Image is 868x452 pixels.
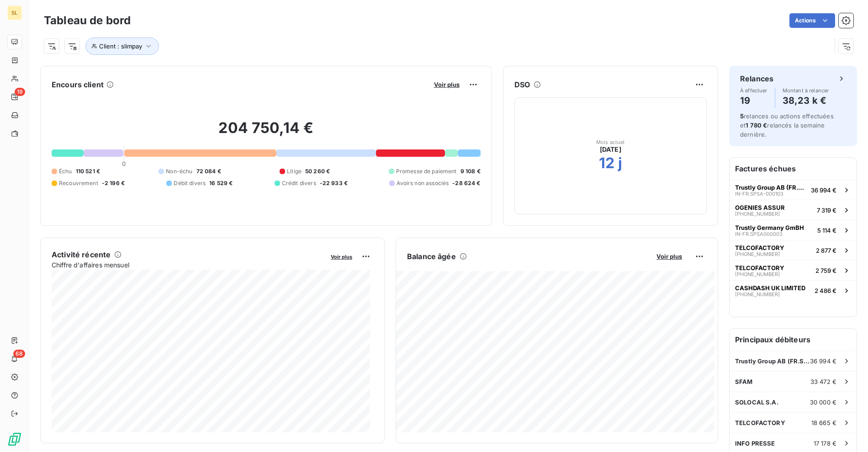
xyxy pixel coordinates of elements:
button: Voir plus [654,252,685,261]
span: CASHDASH UK LIMITED [735,284,805,292]
span: Voir plus [656,253,682,260]
h3: Tableau de bord [44,12,131,29]
span: Trustly Germany GmBH [735,224,804,231]
span: [PHONE_NUMBER] [735,251,780,257]
span: relances ou actions effectuées et relancés la semaine dernière. [740,112,834,138]
h6: DSO [514,79,530,90]
span: Recouvrement [59,179,98,187]
button: Actions [789,13,835,28]
span: 36 994 € [810,357,836,365]
span: Mois actuel [596,139,625,145]
span: 5 [740,112,744,120]
span: Litige [287,167,302,175]
span: -2 196 € [102,179,125,187]
span: OGENIES ASSUR [735,204,785,211]
span: 2 877 € [816,247,836,254]
h6: Balance âgée [407,251,456,262]
button: TELCOFACTORY[PHONE_NUMBER]2 877 € [730,240,857,260]
span: 18 665 € [811,419,836,426]
span: 19 [15,88,25,96]
span: 72 084 € [196,167,221,175]
span: -22 933 € [320,179,348,187]
span: Client : slimpay [99,43,142,50]
span: 110 521 € [76,167,100,175]
span: 7 319 € [817,207,836,214]
h4: 38,23 k € [783,93,829,108]
span: Avoirs non associés [397,179,449,187]
button: OGENIES ASSUR[PHONE_NUMBER]7 319 € [730,200,857,220]
button: TELCOFACTORY[PHONE_NUMBER]2 759 € [730,260,857,280]
span: SOLOCAL S.A. [735,399,778,406]
span: 1 780 € [746,122,767,129]
button: Voir plus [328,252,355,261]
span: 50 260 € [305,167,330,175]
span: Voir plus [434,81,460,88]
span: [DATE] [600,145,621,154]
span: 36 994 € [811,186,836,194]
span: IN-FR.SPSA-000103 [735,191,783,197]
h6: Activité récente [52,249,111,260]
span: Débit divers [174,179,206,187]
span: 68 [13,350,25,358]
span: Trustly Group AB (FR.SPSA) [735,357,810,365]
button: Voir plus [431,80,462,89]
h6: Encours client [52,79,104,90]
h2: 204 750,14 € [52,119,481,146]
span: 5 114 € [817,227,836,234]
span: Échu [59,167,72,175]
span: Trustly Group AB (FR.SPSA) [735,184,807,191]
span: [PHONE_NUMBER] [735,271,780,277]
span: TELCOFACTORY [735,264,784,271]
h6: Relances [740,73,773,84]
img: Logo LeanPay [7,432,22,447]
button: CASHDASH UK LIMITED[PHONE_NUMBER]2 486 € [730,280,857,300]
h6: Factures échues [730,158,857,180]
span: Voir plus [331,254,352,260]
span: Crédit divers [282,179,316,187]
span: 2 759 € [815,267,836,274]
span: -28 624 € [452,179,480,187]
span: Chiffre d'affaires mensuel [52,260,324,270]
span: [PHONE_NUMBER] [735,292,780,297]
span: 0 [122,160,126,167]
span: 17 178 € [814,440,836,447]
span: 33 472 € [810,378,836,385]
h2: 12 [599,154,614,172]
span: Non-échu [166,167,192,175]
span: À effectuer [740,88,767,93]
h2: j [618,154,622,172]
span: 30 000 € [810,399,836,406]
iframe: Intercom live chat [837,421,859,443]
span: [PHONE_NUMBER] [735,211,780,217]
span: TELCOFACTORY [735,419,785,426]
span: 2 486 € [815,287,836,294]
button: Client : slimpay [85,37,159,55]
span: Montant à relancer [783,88,829,93]
button: Trustly Germany GmBHIN-FR.SPSA0000035 114 € [730,220,857,240]
span: SFAM [735,378,753,385]
span: TELCOFACTORY [735,244,784,251]
span: Promesse de paiement [396,167,457,175]
h4: 19 [740,93,767,108]
button: Trustly Group AB (FR.SPSA)IN-FR.SPSA-00010336 994 € [730,180,857,200]
span: 16 529 € [209,179,233,187]
span: 9 108 € [460,167,481,175]
h6: Principaux débiteurs [730,329,857,351]
span: IN-FR.SPSA000003 [735,231,783,237]
span: INFO PRESSE [735,440,775,447]
div: SL [7,5,22,20]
